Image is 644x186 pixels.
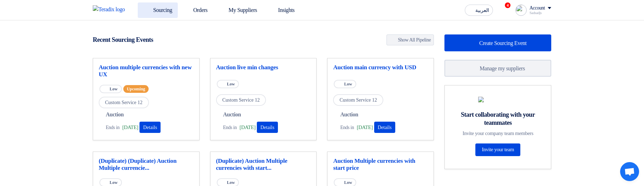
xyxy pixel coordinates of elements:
[93,5,129,14] img: Teradix logo
[386,34,434,45] a: Show All Pipeline
[479,40,527,46] span: Create Sourcing Event
[333,94,383,106] span: Custom Service 12
[263,2,300,18] a: Insights
[478,97,518,102] img: invite_your_team.svg
[344,82,352,86] span: Low
[93,36,153,44] h4: Recent Sourcing Events
[340,110,358,119] span: Auction
[106,110,124,119] span: Auction
[453,130,542,136] div: Invite your company team members
[344,180,352,185] span: Low
[475,8,489,13] span: العربية
[213,2,263,18] a: My Suppliers
[110,86,118,91] span: Low
[99,97,149,108] span: Custom Service 12
[106,124,119,131] span: Ends in
[529,11,551,15] div: Sadsadjs
[475,143,520,156] a: Invite your team
[123,85,149,93] span: Upcoming
[216,64,311,71] a: Auction live min changes
[99,158,194,172] a: (Duplicate) (Duplicate) Auction Multiple currencie...
[223,110,241,119] span: Auction
[505,2,510,8] span: 4
[257,122,278,133] button: Details
[333,64,428,71] a: Auction main currency with USD
[138,2,178,18] a: Sourcing
[515,5,527,16] img: profile_test.png
[465,5,493,16] button: العربية
[216,94,266,106] span: Custom Service 12
[529,5,545,11] div: Account
[139,122,161,133] button: Details
[227,82,235,86] span: Low
[444,60,551,77] a: Manage my suppliers
[110,180,118,185] span: Low
[357,123,373,132] span: [DATE]
[240,123,255,132] span: [DATE]
[374,122,395,133] button: Details
[227,180,235,185] span: Low
[178,2,213,18] a: Orders
[216,158,311,172] a: (Duplicate) Auction Multiple currencies with start...
[453,111,542,127] div: Start collaborating with your teammates
[333,158,428,172] a: Auction Multiple currencies with start price
[122,123,138,132] span: [DATE]
[99,64,194,78] a: Auction multiple currencies with new UX
[620,162,639,181] a: Open chat
[340,124,354,131] span: Ends in
[223,124,237,131] span: Ends in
